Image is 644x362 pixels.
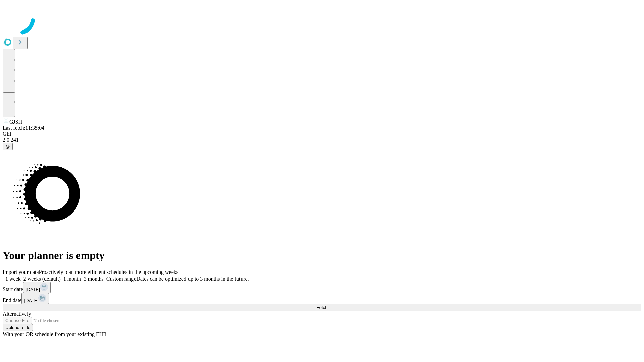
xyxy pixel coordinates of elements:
[39,269,180,275] span: Proactively plan more efficient schedules in the upcoming weeks.
[24,298,38,303] span: [DATE]
[3,311,31,317] span: Alternatively
[3,137,641,143] div: 2.0.241
[3,293,641,304] div: End date
[84,276,104,282] span: 3 months
[3,249,641,262] h1: Your planner is empty
[136,276,249,282] span: Dates can be optimized up to 3 months in the future.
[23,282,51,293] button: [DATE]
[3,143,13,150] button: @
[3,304,641,311] button: Fetch
[21,293,49,304] button: [DATE]
[3,324,33,331] button: Upload a file
[23,276,61,282] span: 2 weeks (default)
[3,331,107,337] span: With your OR schedule from your existing EHR
[3,269,39,275] span: Import your data
[3,282,641,293] div: Start date
[3,131,641,137] div: GEI
[63,276,81,282] span: 1 month
[316,305,327,310] span: Fetch
[3,125,44,131] span: Last fetch: 11:35:04
[9,119,22,125] span: GJSH
[26,287,40,292] span: [DATE]
[5,144,10,149] span: @
[5,276,21,282] span: 1 week
[106,276,136,282] span: Custom range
